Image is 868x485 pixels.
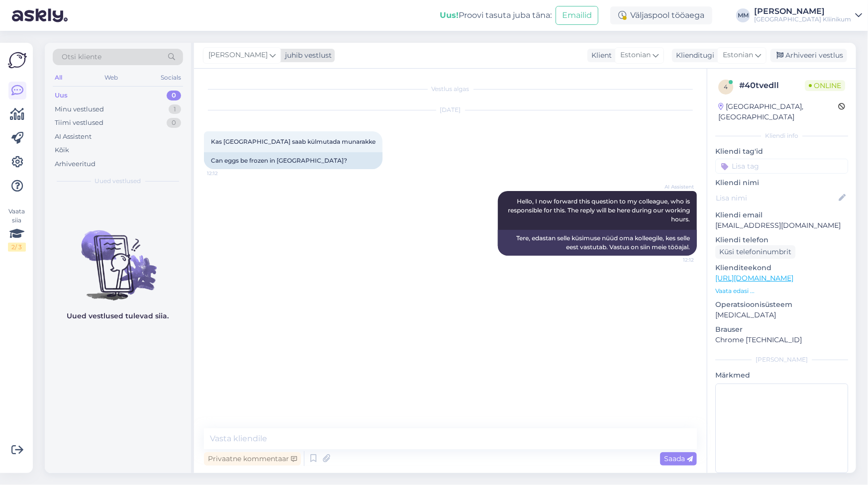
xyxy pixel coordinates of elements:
[715,263,848,273] p: Klienditeekond
[657,183,694,191] span: AI Assistent
[169,104,181,114] div: 1
[724,83,728,91] span: 4
[715,370,848,381] p: Märkmed
[736,8,750,22] div: MM
[167,91,181,100] div: 0
[204,85,697,94] div: Vestlus algas
[556,6,598,25] button: Emailid
[55,91,68,100] div: Uus
[664,454,693,463] span: Saada
[55,159,96,169] div: Arhiveeritud
[805,80,845,91] span: Online
[204,105,697,114] div: [DATE]
[45,212,191,302] img: No chats
[67,311,169,321] p: Uued vestlused tulevad siia.
[159,71,183,84] div: Socials
[657,256,694,264] span: 12:12
[62,52,101,62] span: Otsi kliente
[103,71,120,84] div: Web
[8,243,26,252] div: 2 / 3
[715,310,848,320] p: [MEDICAL_DATA]
[716,193,837,203] input: Lisa nimi
[754,7,851,15] div: [PERSON_NAME]
[771,49,847,62] div: Arhiveeri vestlus
[715,324,848,335] p: Brauser
[672,50,714,61] div: Klienditugi
[508,197,691,223] span: Hello, I now forward this question to my colleague, who is responsible for this. The reply will b...
[167,118,181,128] div: 0
[715,274,793,283] a: [URL][DOMAIN_NAME]
[498,230,697,256] div: Tere, edastan selle küsimuse nüüd oma kolleegile, kes selle eest vastutab. Vastus on siin meie tö...
[55,145,69,155] div: Kõik
[715,235,848,245] p: Kliendi telefon
[754,15,851,23] div: [GEOGRAPHIC_DATA] Kliinikum
[715,287,848,295] p: Vaata edasi ...
[95,177,141,186] span: Uued vestlused
[211,138,376,145] span: Kas [GEOGRAPHIC_DATA] saab külmutada munarakke
[55,132,92,142] div: AI Assistent
[718,101,838,122] div: [GEOGRAPHIC_DATA], [GEOGRAPHIC_DATA]
[440,10,459,20] b: Uus!
[8,51,27,70] img: Askly Logo
[715,146,848,157] p: Kliendi tag'id
[715,220,848,231] p: [EMAIL_ADDRESS][DOMAIN_NAME]
[715,159,848,174] input: Lisa tag
[715,355,848,364] div: [PERSON_NAME]
[208,50,268,61] span: [PERSON_NAME]
[204,452,301,466] div: Privaatne kommentaar
[610,6,712,24] div: Väljaspool tööaega
[739,80,805,92] div: # 40tvedll
[587,50,612,61] div: Klient
[723,50,753,61] span: Estonian
[754,7,862,23] a: [PERSON_NAME][GEOGRAPHIC_DATA] Kliinikum
[620,50,651,61] span: Estonian
[715,245,795,259] div: Küsi telefoninumbrit
[715,299,848,310] p: Operatsioonisüsteem
[204,152,383,169] div: Can eggs be frozen in [GEOGRAPHIC_DATA]?
[53,71,64,84] div: All
[715,335,848,345] p: Chrome [TECHNICAL_ID]
[715,131,848,140] div: Kliendi info
[55,104,104,114] div: Minu vestlused
[207,170,244,177] span: 12:12
[715,178,848,188] p: Kliendi nimi
[715,210,848,220] p: Kliendi email
[440,9,552,21] div: Proovi tasuta juba täna:
[281,50,332,61] div: juhib vestlust
[55,118,103,128] div: Tiimi vestlused
[8,207,26,252] div: Vaata siia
